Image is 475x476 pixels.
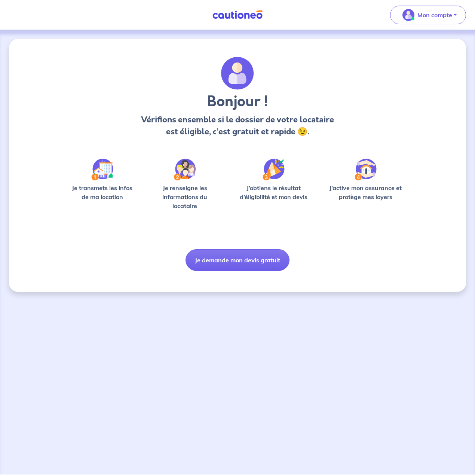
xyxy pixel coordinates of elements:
img: /static/bfff1cf634d835d9112899e6a3df1a5d/Step-4.svg [355,159,377,180]
button: Je demande mon devis gratuit [186,249,289,271]
img: /static/c0a346edaed446bb123850d2d04ad552/Step-2.svg [174,159,196,180]
img: illu_account_valid_menu.svg [402,9,414,21]
img: /static/f3e743aab9439237c3e2196e4328bba9/Step-3.svg [263,159,285,180]
p: Je renseigne les informations du locataire [147,183,222,210]
img: Cautioneo [209,10,266,19]
img: /static/90a569abe86eec82015bcaae536bd8e6/Step-1.svg [91,159,113,180]
p: J’active mon assurance et protège mes loyers [325,183,406,201]
img: archivate [221,57,254,90]
p: Mon compte [417,10,452,19]
h3: Bonjour ! [139,93,336,111]
p: Je transmets les infos de ma location [69,183,135,201]
button: illu_account_valid_menu.svgMon compte [390,6,466,24]
p: J’obtiens le résultat d’éligibilité et mon devis [234,183,313,201]
p: Vérifions ensemble si le dossier de votre locataire est éligible, c’est gratuit et rapide 😉. [139,114,336,138]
